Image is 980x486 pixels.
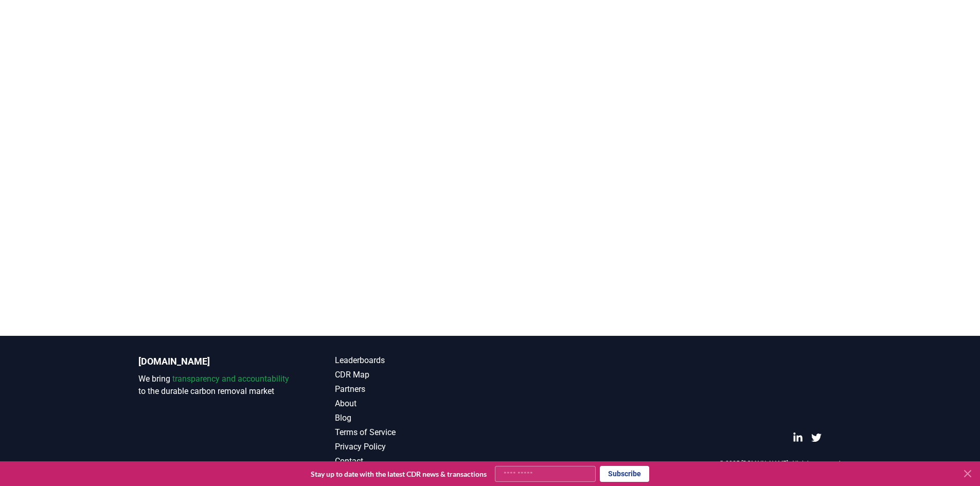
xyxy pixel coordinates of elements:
[719,459,842,467] p: © 2025 [DOMAIN_NAME]. All rights reserved.
[335,354,490,367] a: Leaderboards
[335,426,490,439] a: Terms of Service
[335,412,490,424] a: Blog
[335,441,490,453] a: Privacy Policy
[811,433,822,443] a: Twitter
[335,369,490,381] a: CDR Map
[335,383,490,395] a: Partners
[172,374,289,384] span: transparency and accountability
[138,373,294,398] p: We bring to the durable carbon removal market
[793,433,803,443] a: LinkedIn
[138,354,294,369] p: [DOMAIN_NAME]
[335,398,490,410] a: About
[335,455,490,467] a: Contact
